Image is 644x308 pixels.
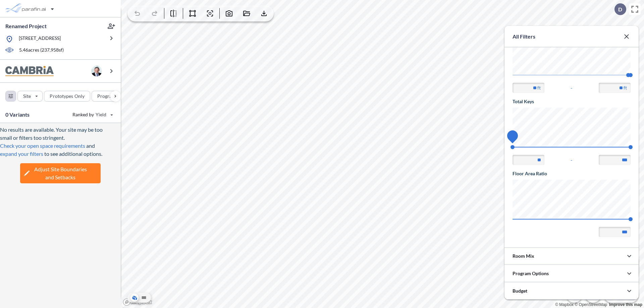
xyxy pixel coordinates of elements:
[513,170,631,177] h5: Floor Area Ratio
[618,6,622,12] p: D
[96,111,107,118] span: Yield
[513,98,631,105] h5: Total Keys
[19,47,64,54] p: 5.46 acres ( 237,958 sf)
[130,294,139,302] button: Aerial View
[575,302,607,307] a: OpenStreetMap
[17,91,43,102] button: Site
[44,91,90,102] button: Prototypes Only
[34,165,87,181] span: Adjust Site Boundaries and Setbacks
[123,298,152,306] a: Mapbox homepage
[67,109,117,120] button: Ranked by Yield
[50,93,85,100] p: Prototypes Only
[5,111,30,119] p: 0 Variants
[537,84,541,91] label: ft
[23,93,31,100] p: Site
[92,91,128,102] button: Program
[609,302,642,307] a: Improve this map
[624,84,627,91] label: ft
[5,66,54,76] img: BrandImage
[20,163,101,183] button: Adjust Site Boundariesand Setbacks
[513,253,534,259] p: Room Mix
[513,83,631,93] div: -
[140,294,148,302] button: Site Plan
[97,93,116,100] p: Program
[5,22,47,30] p: Renamed Project
[19,35,61,43] p: [STREET_ADDRESS]
[513,270,549,277] p: Program Options
[513,155,631,165] div: -
[510,133,515,138] span: 74
[555,302,574,307] a: Mapbox
[513,33,535,41] p: All Filters
[513,288,527,294] p: Budget
[91,66,102,76] img: user logo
